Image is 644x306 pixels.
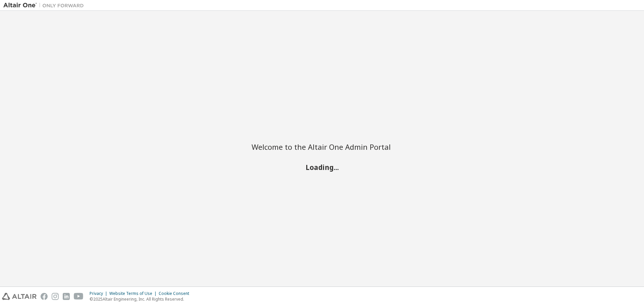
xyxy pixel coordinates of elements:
[52,293,59,300] img: instagram.svg
[159,291,193,296] div: Cookie Consent
[41,293,48,300] img: facebook.svg
[109,291,159,296] div: Website Terms of Use
[90,291,109,296] div: Privacy
[63,293,70,300] img: linkedin.svg
[252,163,392,171] h2: Loading...
[74,293,84,300] img: youtube.svg
[2,293,37,300] img: altair_logo.svg
[252,142,392,151] h2: Welcome to the Altair One Admin Portal
[90,296,193,302] p: © 2025 Altair Engineering, Inc. All Rights Reserved.
[3,2,87,9] img: Altair One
